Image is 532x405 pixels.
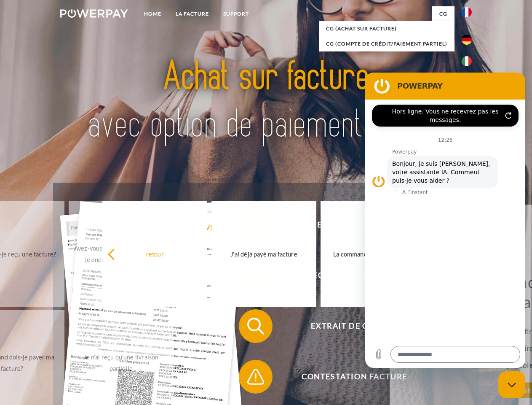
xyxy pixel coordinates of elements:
[245,366,266,387] img: qb_warning.svg
[74,243,168,265] div: Avez-vous reçu mes paiements, ai-je encore un solde ouvert?
[80,40,452,162] img: title-powerpay_fr.svg
[216,6,256,22] a: Support
[432,6,454,22] a: CG
[319,21,454,36] a: CG (achat sur facture)
[462,56,472,66] img: it
[245,316,266,337] img: qb_search.svg
[365,73,525,368] iframe: Fenêtre de messagerie
[69,201,174,307] a: Avez-vous reçu mes paiements, ai-je encore un solde ouvert?
[462,35,472,45] img: de
[74,351,168,374] div: Je n'ai reçu qu'une livraison partielle
[498,371,525,398] iframe: Bouton de lancement de la fenêtre de messagerie, conversation en cours
[319,36,454,51] a: CG (Compte de crédit/paiement partiel)
[462,7,472,17] img: fr
[251,309,457,343] span: Extrait de compte
[107,248,202,259] div: retour
[239,309,458,343] button: Extrait de compte
[137,6,168,22] a: Home
[326,248,420,259] div: La commande a été renvoyée
[60,9,128,18] img: logo-powerpay-white.svg
[239,360,458,394] button: Contestation Facture
[168,6,216,22] a: LA FACTURE
[251,360,457,394] span: Contestation Facture
[217,248,311,259] div: J'ai déjà payé ma facture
